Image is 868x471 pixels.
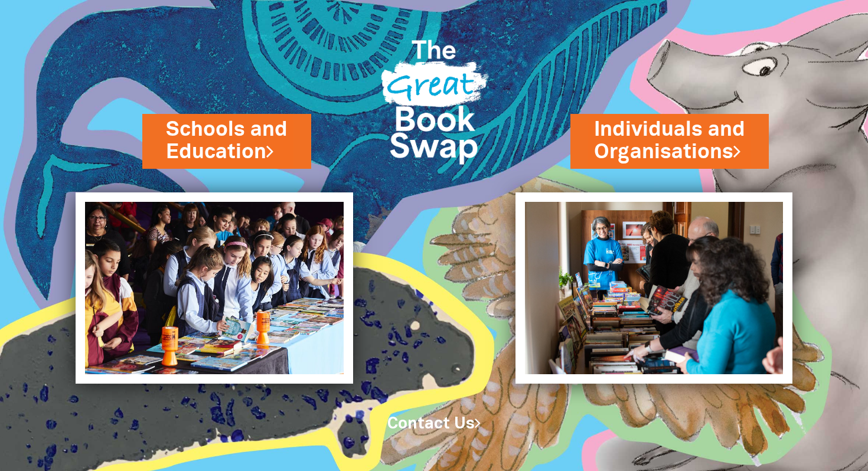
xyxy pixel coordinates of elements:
[594,116,745,166] a: Individuals andOrganisations
[387,417,481,431] a: Contact Us
[515,192,793,384] img: Individuals and Organisations
[76,192,353,384] img: Schools and Education
[166,116,288,166] a: Schools andEducation
[371,14,498,182] img: Great Bookswap logo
